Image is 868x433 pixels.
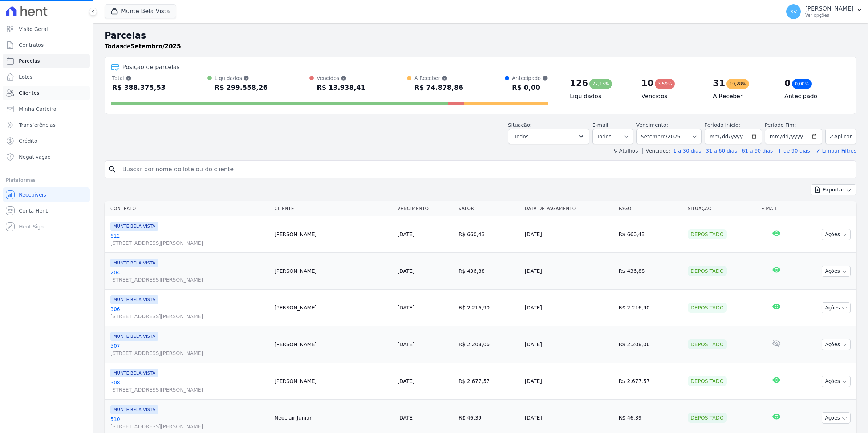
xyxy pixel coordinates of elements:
strong: Setembro/2025 [131,43,181,50]
button: Ações [822,302,851,313]
td: R$ 660,43 [616,216,685,253]
span: MUNTE BELA VISTA [110,222,158,231]
h2: Parcelas [105,29,856,42]
h4: Liquidados [570,92,630,101]
a: [DATE] [397,268,414,274]
span: SV [790,9,797,14]
th: E-mail [758,201,794,216]
div: 19,28% [726,79,749,89]
a: 508[STREET_ADDRESS][PERSON_NAME] [110,379,269,393]
div: 77,13% [589,79,612,89]
button: Ações [822,376,851,387]
button: Exportar [811,184,856,195]
p: de [105,42,181,51]
a: ✗ Limpar Filtros [813,148,856,154]
th: Situação [685,201,758,216]
td: R$ 2.216,90 [456,290,522,326]
span: [STREET_ADDRESS][PERSON_NAME] [110,349,269,357]
td: R$ 436,88 [456,253,522,290]
th: Valor [456,201,522,216]
div: 0 [784,77,791,89]
span: Todos [514,132,528,141]
span: Recebíveis [19,191,46,198]
span: [STREET_ADDRESS][PERSON_NAME] [110,276,269,283]
i: search [108,165,117,174]
button: Ações [822,229,851,240]
th: Data de Pagamento [522,201,616,216]
a: Contratos [3,38,90,52]
td: [PERSON_NAME] [272,326,395,363]
td: R$ 2.216,90 [616,290,685,326]
span: Parcelas [19,57,40,65]
td: [PERSON_NAME] [272,216,395,253]
td: R$ 2.677,57 [456,363,522,400]
a: 306[STREET_ADDRESS][PERSON_NAME] [110,305,269,320]
div: Plataformas [6,176,87,185]
p: Ver opções [805,12,853,18]
span: Clientes [19,89,39,97]
span: Conta Hent [19,207,48,214]
td: [DATE] [522,253,616,290]
td: R$ 2.208,06 [456,326,522,363]
span: Negativação [19,153,51,161]
p: [PERSON_NAME] [805,5,853,12]
div: 31 [713,77,725,89]
td: [PERSON_NAME] [272,363,395,400]
a: Clientes [3,86,90,100]
a: Negativação [3,150,90,164]
strong: Todas [105,43,123,50]
span: Lotes [19,73,33,81]
td: [DATE] [522,363,616,400]
div: R$ 13.938,41 [317,82,365,93]
a: 61 a 90 dias [742,148,773,154]
input: Buscar por nome do lote ou do cliente [118,162,853,177]
a: [DATE] [397,415,414,421]
label: Situação: [508,122,532,128]
td: [DATE] [522,290,616,326]
span: MUNTE BELA VISTA [110,259,158,267]
span: MUNTE BELA VISTA [110,369,158,377]
a: [DATE] [397,341,414,347]
button: Munte Bela Vista [105,4,176,18]
h4: Antecipado [784,92,844,101]
span: [STREET_ADDRESS][PERSON_NAME] [110,239,269,247]
div: 126 [570,77,588,89]
td: [PERSON_NAME] [272,290,395,326]
label: E-mail: [592,122,610,128]
h4: Vencidos [641,92,701,101]
td: [DATE] [522,326,616,363]
div: 10 [641,77,653,89]
div: Depositado [688,266,727,276]
a: Parcelas [3,54,90,68]
td: [DATE] [522,216,616,253]
label: Vencimento: [636,122,668,128]
span: MUNTE BELA VISTA [110,405,158,414]
span: [STREET_ADDRESS][PERSON_NAME] [110,423,269,430]
div: R$ 74.878,86 [414,82,463,93]
div: Total [112,74,166,82]
button: Ações [822,412,851,424]
label: Período Fim: [765,121,822,129]
button: Ações [822,339,851,350]
a: Transferências [3,118,90,132]
a: Lotes [3,70,90,84]
div: 3,59% [655,79,674,89]
div: Depositado [688,303,727,313]
div: R$ 0,00 [512,82,548,93]
div: R$ 299.558,26 [215,82,268,93]
td: R$ 2.677,57 [616,363,685,400]
a: Conta Hent [3,203,90,218]
div: R$ 388.375,53 [112,82,166,93]
th: Pago [616,201,685,216]
a: Minha Carteira [3,102,90,116]
button: Todos [508,129,589,144]
a: Recebíveis [3,187,90,202]
a: Visão Geral [3,22,90,36]
span: Transferências [19,121,56,129]
td: [PERSON_NAME] [272,253,395,290]
a: Crédito [3,134,90,148]
a: [DATE] [397,378,414,384]
span: [STREET_ADDRESS][PERSON_NAME] [110,386,269,393]
th: Cliente [272,201,395,216]
a: 507[STREET_ADDRESS][PERSON_NAME] [110,342,269,357]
